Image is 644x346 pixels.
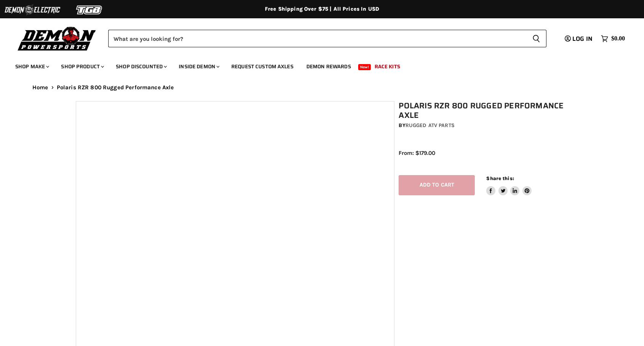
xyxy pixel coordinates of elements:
[61,3,118,17] img: TGB Logo 2
[226,59,299,74] a: Request Custom Axles
[4,3,61,17] img: Demon Electric Logo 2
[611,35,625,42] span: $0.00
[173,59,224,74] a: Inside Demon
[10,56,623,74] ul: Main menu
[15,25,99,52] img: Demon Powersports
[10,59,54,74] a: Shop Make
[597,33,629,44] a: $0.00
[301,59,357,74] a: Demon Rewards
[108,30,546,47] form: Product
[486,175,514,181] span: Share this:
[399,121,572,130] div: by
[57,84,174,91] span: Polaris RZR 800 Rugged Performance Axle
[108,30,526,47] input: Search
[17,6,627,13] div: Free Shipping Over $75 | All Prices In USD
[561,35,597,42] a: Log in
[17,84,627,91] nav: Breadcrumbs
[486,175,532,195] aside: Share this:
[405,122,455,129] a: Rugged ATV Parts
[32,84,48,91] a: Home
[55,59,109,74] a: Shop Product
[399,150,435,156] span: From: $179.00
[110,59,171,74] a: Shop Discounted
[358,64,371,70] span: New!
[572,34,593,43] span: Log in
[369,59,406,74] a: Race Kits
[526,30,546,47] button: Search
[399,101,572,120] h1: Polaris RZR 800 Rugged Performance Axle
